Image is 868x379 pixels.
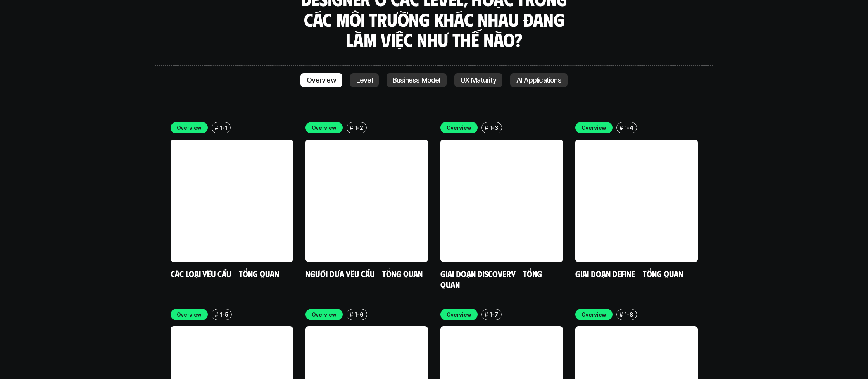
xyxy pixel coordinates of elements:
[215,125,218,131] h6: #
[440,268,544,289] a: Giai đoạn Discovery - Tổng quan
[454,73,502,87] a: UX Maturity
[516,76,561,84] p: AI Applications
[485,125,488,131] h6: #
[307,76,336,84] p: Overview
[220,124,227,132] p: 1-1
[575,268,683,279] a: Giai đoạn Define - Tổng quan
[490,310,498,319] p: 1-7
[625,124,633,132] p: 1-4
[171,268,279,279] a: Các loại yêu cầu - Tổng quan
[355,310,363,319] p: 1-6
[393,76,440,84] p: Business Model
[350,312,353,317] h6: #
[625,310,633,319] p: 1-8
[312,124,337,132] p: Overview
[355,124,363,132] p: 1-2
[177,310,202,319] p: Overview
[447,124,472,132] p: Overview
[177,124,202,132] p: Overview
[620,125,623,131] h6: #
[356,76,373,84] p: Level
[510,73,568,87] a: AI Applications
[305,268,423,279] a: Người đưa yêu cầu - Tổng quan
[350,125,353,131] h6: #
[490,124,498,132] p: 1-3
[215,312,218,317] h6: #
[620,312,623,317] h6: #
[300,73,342,87] a: Overview
[582,124,607,132] p: Overview
[461,76,496,84] p: UX Maturity
[447,310,472,319] p: Overview
[220,310,228,319] p: 1-5
[350,73,379,87] a: Level
[582,310,607,319] p: Overview
[485,312,488,317] h6: #
[387,73,447,87] a: Business Model
[312,310,337,319] p: Overview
